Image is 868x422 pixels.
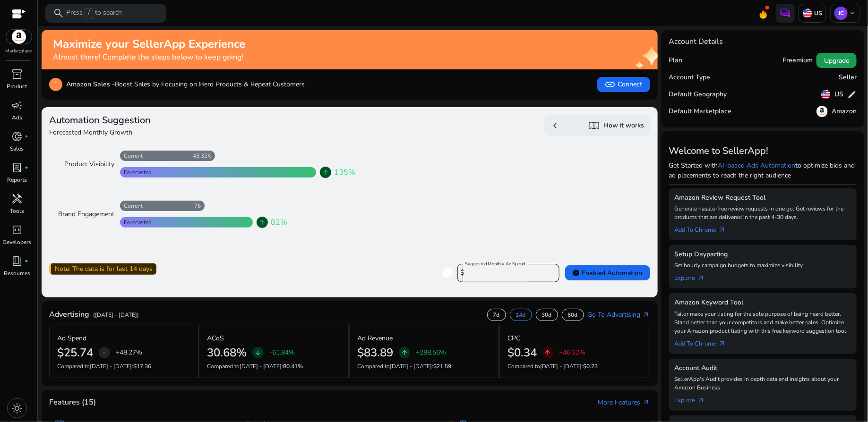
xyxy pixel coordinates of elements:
p: 30d [542,311,552,319]
p: Press to search [66,8,122,18]
span: 80.41% [283,363,303,370]
h2: $83.89 [357,346,393,360]
p: CPC [507,333,520,343]
h4: Forecasted Monthly Growth [49,128,346,137]
h5: Setup Dayparting [675,251,851,259]
a: Go To Advertisingarrow_outward [588,310,650,320]
button: Upgrade [816,53,857,68]
div: Forecasted [120,219,152,226]
span: $17.36 [133,363,151,370]
h5: How it works [604,122,645,130]
span: arrow_upward [401,349,408,356]
h5: Seller [839,74,857,82]
h5: Default Geography [669,91,727,99]
p: Ad Revenue [357,333,393,343]
p: Product [7,82,27,91]
div: 76 [194,202,205,210]
span: - [103,347,106,358]
p: Generate hassle-free review requests in one go. Get reviews for the products that are delivered i... [675,204,851,221]
p: Compared to : [207,362,341,371]
span: link [605,79,616,90]
h4: Features (15) [49,398,96,407]
span: 135% [334,167,355,178]
p: 14d [516,311,526,319]
h5: Amazon Review Request Tool [675,194,851,202]
h5: Amazon [832,108,857,116]
p: Ads [12,113,22,122]
p: Compared to : [507,362,642,371]
span: inventory_2 [11,68,23,80]
h5: Freemium [782,57,813,65]
span: search [53,8,64,19]
span: chevron_left [550,120,561,131]
p: ([DATE] - [DATE]) [93,311,139,319]
span: Upgrade [824,56,849,66]
span: [DATE] - [DATE] [540,363,582,370]
p: Developers [3,238,32,246]
p: Tailor make your listing for the sole purpose of being heard better. Stand better than your compe... [675,310,851,335]
h5: Amazon Keyword Tool [675,299,851,307]
span: [DATE] - [DATE] [390,363,432,370]
span: verified [573,269,580,277]
span: arrow_outward [719,340,726,347]
span: lab_profile [11,162,23,173]
h2: $25.74 [57,346,93,360]
div: Brand Engagement [57,210,114,219]
p: -61.84% [269,349,295,356]
p: Compared to : [357,362,491,371]
mat-label: Suggested Monthly Ad Spend [465,261,525,267]
p: Resources [4,269,30,278]
div: Product Visibility [57,160,114,169]
p: Boost Sales by Focusing on Hero Products & Repeat Customers [66,79,305,89]
span: campaign [11,100,23,111]
span: arrow_outward [643,311,650,319]
span: keyboard_arrow_down [849,9,856,17]
p: +288.56% [416,349,446,356]
p: Sales [10,144,24,153]
span: arrow_upward [322,169,329,176]
span: arrow_outward [697,397,705,404]
span: Enabled Automation [573,268,643,278]
img: us.svg [803,8,812,18]
p: Set hourly campaign budgets to maximize visibility [675,261,851,270]
h3: Welcome to SellerApp! [669,145,857,157]
p: SellerApp's Audit provides in depth data and insights about your Amazon Business. [675,375,851,392]
span: book_4 [11,255,23,267]
span: light_mode [11,403,23,414]
h4: Account Details [669,37,723,46]
span: handyman [11,193,23,204]
img: amazon.svg [816,106,828,117]
a: More Featuresarrow_outward [598,397,650,407]
p: Reports [7,176,27,184]
h2: Maximize your SellerApp Experience [53,37,245,51]
span: Connect [605,79,643,90]
span: [DATE] - [DATE] [240,363,282,370]
h4: Advertising [49,310,89,319]
p: ACoS [207,333,224,343]
span: arrow_outward [643,398,650,406]
h5: Default Marketplace [669,108,732,116]
a: Explorearrow_outward [675,270,713,283]
p: US [812,9,822,17]
h2: 30.68% [207,346,247,360]
h5: Account Type [669,74,711,82]
p: 7d [493,311,500,319]
span: arrow_outward [719,226,726,234]
p: JC [834,7,848,20]
p: 1 [49,78,62,91]
b: Amazon Sales - [66,80,115,89]
a: AI-based Ads Automation [718,161,796,170]
p: Tools [10,207,24,215]
h5: US [834,91,843,99]
span: $0.23 [584,363,598,370]
div: 43.32K [193,152,215,160]
span: 82% [271,217,287,228]
span: arrow_outward [697,274,705,282]
p: +48.27% [116,349,142,356]
div: Forecasted [120,169,152,176]
span: edit [847,90,857,99]
p: Ad Spend [57,333,86,343]
span: $21.59 [433,363,451,370]
a: Add To Chrome [675,335,734,348]
span: info [442,267,454,279]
